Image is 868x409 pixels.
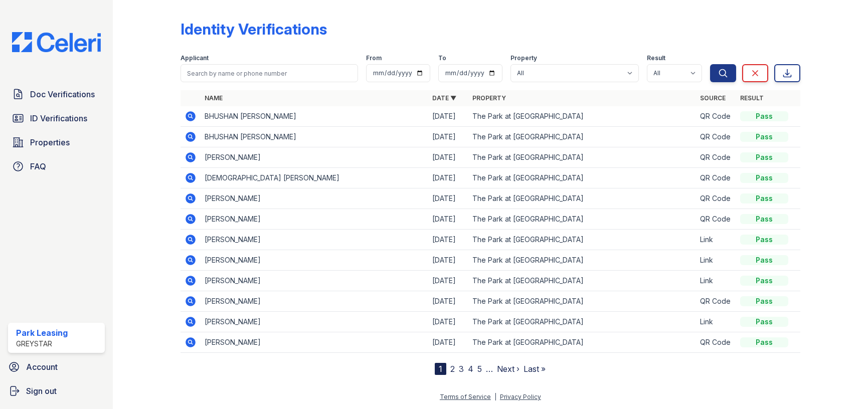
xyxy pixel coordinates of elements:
[201,271,428,291] td: [PERSON_NAME]
[428,312,468,332] td: [DATE]
[201,230,428,250] td: [PERSON_NAME]
[740,296,788,306] div: Pass
[8,132,105,152] a: Properties
[696,168,736,188] td: QR Code
[740,111,788,121] div: Pass
[201,127,428,147] td: BHUSHAN [PERSON_NAME]
[740,276,788,286] div: Pass
[428,147,468,168] td: [DATE]
[500,393,541,400] a: Privacy Policy
[740,94,764,102] a: Result
[201,209,428,230] td: [PERSON_NAME]
[468,332,696,353] td: The Park at [GEOGRAPHIC_DATA]
[740,255,788,265] div: Pass
[696,127,736,147] td: QR Code
[428,106,468,127] td: [DATE]
[740,214,788,224] div: Pass
[468,147,696,168] td: The Park at [GEOGRAPHIC_DATA]
[696,209,736,230] td: QR Code
[450,364,455,374] a: 2
[428,168,468,188] td: [DATE]
[740,132,788,142] div: Pass
[201,106,428,127] td: BHUSHAN [PERSON_NAME]
[696,250,736,271] td: Link
[696,291,736,312] td: QR Code
[696,106,736,127] td: QR Code
[205,94,223,102] a: Name
[468,127,696,147] td: The Park at [GEOGRAPHIC_DATA]
[468,168,696,188] td: The Park at [GEOGRAPHIC_DATA]
[740,317,788,327] div: Pass
[468,271,696,291] td: The Park at [GEOGRAPHIC_DATA]
[16,327,68,339] div: Park Leasing
[181,20,327,38] div: Identity Verifications
[459,364,464,374] a: 3
[524,364,546,374] a: Last »
[181,54,209,62] label: Applicant
[468,291,696,312] td: The Park at [GEOGRAPHIC_DATA]
[428,230,468,250] td: [DATE]
[30,88,95,100] span: Doc Verifications
[201,312,428,332] td: [PERSON_NAME]
[201,168,428,188] td: [DEMOGRAPHIC_DATA] [PERSON_NAME]
[468,188,696,209] td: The Park at [GEOGRAPHIC_DATA]
[438,54,446,62] label: To
[428,291,468,312] td: [DATE]
[30,160,46,172] span: FAQ
[16,339,68,349] div: Greystar
[468,250,696,271] td: The Park at [GEOGRAPHIC_DATA]
[428,209,468,230] td: [DATE]
[26,361,58,373] span: Account
[696,271,736,291] td: Link
[696,230,736,250] td: Link
[366,54,382,62] label: From
[428,332,468,353] td: [DATE]
[477,364,482,374] a: 5
[740,337,788,347] div: Pass
[497,364,519,374] a: Next ›
[468,230,696,250] td: The Park at [GEOGRAPHIC_DATA]
[700,94,726,102] a: Source
[8,84,105,104] a: Doc Verifications
[740,152,788,162] div: Pass
[8,108,105,128] a: ID Verifications
[4,381,109,401] a: Sign out
[8,156,105,176] a: FAQ
[440,393,491,400] a: Terms of Service
[696,188,736,209] td: QR Code
[740,235,788,245] div: Pass
[201,332,428,353] td: [PERSON_NAME]
[468,364,473,374] a: 4
[428,250,468,271] td: [DATE]
[696,332,736,353] td: QR Code
[181,64,358,82] input: Search by name or phone number
[30,112,87,124] span: ID Verifications
[432,94,456,102] a: Date ▼
[201,188,428,209] td: [PERSON_NAME]
[740,173,788,183] div: Pass
[428,188,468,209] td: [DATE]
[696,312,736,332] td: Link
[201,250,428,271] td: [PERSON_NAME]
[494,393,496,400] div: |
[486,363,493,375] span: …
[201,291,428,312] td: [PERSON_NAME]
[26,385,57,397] span: Sign out
[435,363,446,375] div: 1
[696,147,736,168] td: QR Code
[510,54,537,62] label: Property
[468,106,696,127] td: The Park at [GEOGRAPHIC_DATA]
[4,32,109,52] img: CE_Logo_Blue-a8612792a0a2168367f1c8372b55b34899dd931a85d93a1a3d3e32e68fde9ad4.png
[740,193,788,203] div: Pass
[30,136,70,148] span: Properties
[201,147,428,168] td: [PERSON_NAME]
[647,54,665,62] label: Result
[468,312,696,332] td: The Park at [GEOGRAPHIC_DATA]
[428,127,468,147] td: [DATE]
[472,94,506,102] a: Property
[468,209,696,230] td: The Park at [GEOGRAPHIC_DATA]
[428,271,468,291] td: [DATE]
[4,357,109,377] a: Account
